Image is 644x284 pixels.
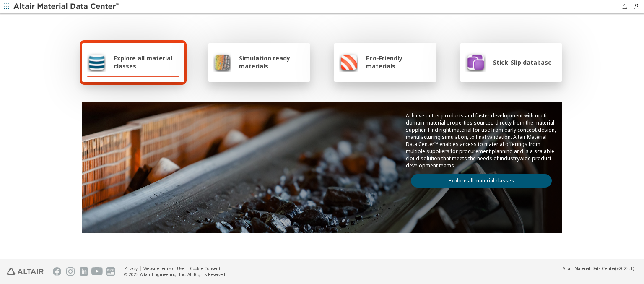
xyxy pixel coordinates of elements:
[143,266,184,271] a: Website Terms of Use
[411,174,552,188] a: Explore all material classes
[465,52,486,72] img: Stick-Slip database
[190,266,221,271] a: Cookie Consent
[213,52,231,72] img: Simulation ready materials
[493,58,552,66] span: Stick-Slip database
[563,266,615,271] span: Altair Material Data Center
[87,52,106,72] img: Explore all material classes
[239,54,305,70] span: Simulation ready materials
[124,266,138,271] a: Privacy
[13,3,120,11] img: Altair Material Data Center
[563,266,634,271] div: (v2025.1)
[124,271,226,277] div: © 2025 Altair Engineering, Inc. All Rights Reserved.
[406,112,557,169] p: Achieve better products and faster development with multi-domain material properties sourced dire...
[339,52,358,72] img: Eco-Friendly materials
[7,268,44,275] img: Altair Engineering
[114,54,179,70] span: Explore all material classes
[366,54,431,70] span: Eco-Friendly materials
